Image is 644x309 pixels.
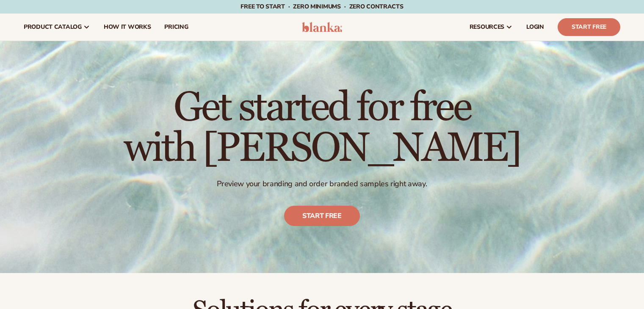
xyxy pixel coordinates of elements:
span: pricing [164,24,188,30]
span: resources [470,24,504,30]
a: Start free [284,206,360,226]
h1: Get started for free with [PERSON_NAME] [124,88,520,169]
a: How It Works [97,14,158,41]
a: resources [463,14,520,41]
a: product catalog [17,14,97,41]
span: Free to start · ZERO minimums · ZERO contracts [240,3,403,11]
span: How It Works [104,24,151,30]
a: pricing [158,14,195,41]
a: LOGIN [520,14,551,41]
img: logo [302,22,342,32]
a: Start Free [558,18,620,36]
p: Preview your branding and order branded samples right away. [124,179,520,189]
span: product catalog [24,24,82,30]
span: LOGIN [526,24,544,30]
